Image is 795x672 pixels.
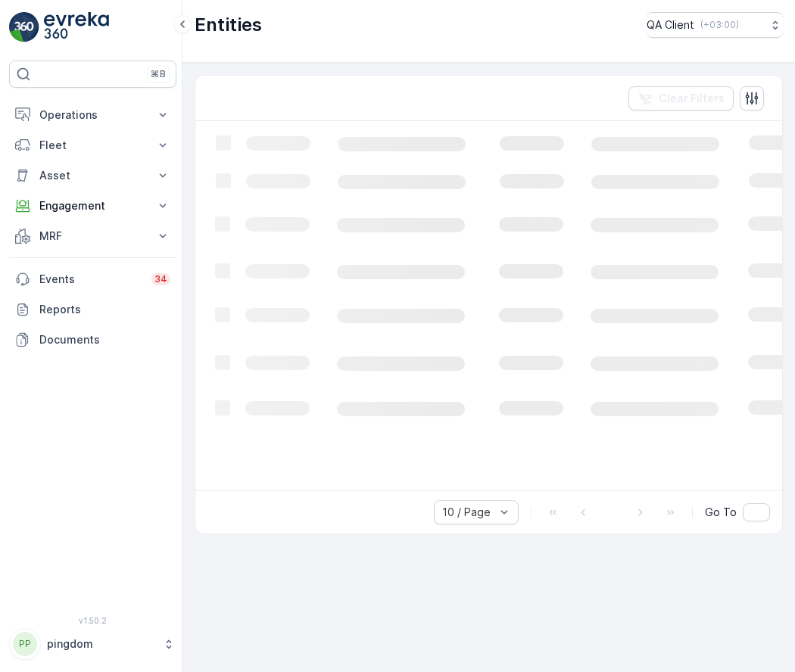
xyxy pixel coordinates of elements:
p: ⌘B [151,68,166,80]
button: Engagement [9,191,176,221]
p: Asset [39,168,146,183]
a: Reports [9,294,176,325]
button: Operations [9,100,176,130]
a: Documents [9,325,176,355]
img: logo_light-DOdMpM7g.png [44,12,109,42]
div: PP [13,632,37,656]
a: Events34 [9,264,176,294]
button: QA Client(+03:00) [647,12,783,38]
p: QA Client [647,17,694,33]
button: PPpingdom [9,628,176,660]
p: Operations [39,107,146,123]
p: Documents [39,332,170,347]
span: v 1.50.2 [9,616,176,625]
button: Fleet [9,130,176,160]
button: Asset [9,160,176,191]
p: Engagement [39,198,146,213]
p: Reports [39,302,170,317]
p: MRF [39,229,146,244]
p: 34 [154,273,167,285]
img: logo [9,12,39,42]
p: pingdom [47,636,155,652]
p: Clear Filters [659,91,725,106]
button: Clear Filters [628,86,734,110]
span: Go To [705,505,737,520]
p: ( +03:00 ) [700,19,739,31]
p: Entities [195,13,262,37]
p: Fleet [39,138,146,153]
button: MRF [9,221,176,251]
p: Events [39,272,142,287]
